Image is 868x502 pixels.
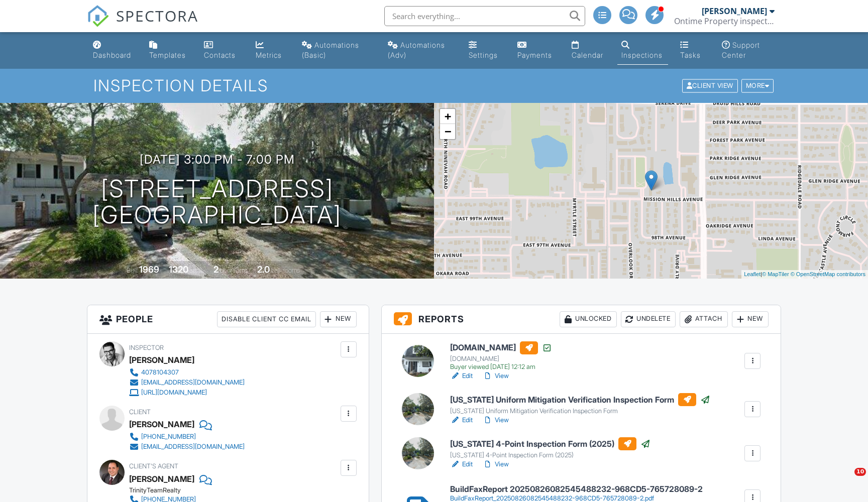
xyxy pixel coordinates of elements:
[465,36,505,65] a: Settings
[621,51,663,59] div: Inspections
[680,311,728,327] div: Attach
[145,36,192,65] a: Templates
[741,79,774,93] div: More
[141,368,179,376] div: 4078104307
[139,264,159,275] div: 1969
[617,36,668,65] a: Inspections
[141,379,245,387] div: [EMAIL_ADDRESS][DOMAIN_NAME]
[741,270,868,279] div: |
[382,305,781,334] h3: Reports
[450,485,703,494] h6: BuildFaxReport 20250826082545488232-968CD5-765728089-2
[450,459,473,469] a: Edit
[302,41,359,59] div: Automations (Basic)
[127,267,138,274] span: Built
[702,6,767,16] div: [PERSON_NAME]
[190,267,204,274] span: sq. ft.
[92,176,342,229] h1: [STREET_ADDRESS] [GEOGRAPHIC_DATA]
[722,41,760,59] div: Support Center
[572,51,603,59] div: Calendar
[854,468,866,476] span: 10
[87,14,198,35] a: SPECTORA
[681,81,740,89] a: Client View
[450,355,552,363] div: [DOMAIN_NAME]
[834,468,858,492] iframe: Intercom live chat
[450,451,650,459] div: [US_STATE] 4-Point Inspection Form (2025)
[450,415,473,425] a: Edit
[257,264,270,275] div: 2.0
[440,109,455,124] a: Zoom in
[129,388,245,398] a: [URL][DOMAIN_NAME]
[450,437,650,450] h6: [US_STATE] 4-Point Inspection Form (2025)
[682,79,738,93] div: Client View
[213,264,219,275] div: 2
[388,41,445,59] div: Automations (Adv)
[220,267,248,274] span: bedrooms
[568,36,609,65] a: Calendar
[129,462,178,470] span: Client's Agent
[140,153,295,166] h3: [DATE] 3:00 pm - 7:00 pm
[483,415,509,425] a: View
[450,341,552,354] h6: [DOMAIN_NAME]
[129,417,194,432] div: [PERSON_NAME]
[141,433,196,441] div: [PHONE_NUMBER]
[89,36,137,65] a: Dashboard
[93,51,131,59] div: Dashboard
[718,36,779,65] a: Support Center
[298,36,376,65] a: Automations (Basic)
[129,471,194,486] a: [PERSON_NAME]
[129,486,253,494] div: TrinityTeamRealty
[129,442,245,452] a: [EMAIL_ADDRESS][DOMAIN_NAME]
[87,5,109,27] img: The Best Home Inspection Software - Spectora
[440,124,455,139] a: Zoom out
[621,311,676,327] div: Undelete
[732,311,769,327] div: New
[560,311,617,327] div: Unlocked
[384,6,585,26] input: Search everything...
[129,378,245,388] a: [EMAIL_ADDRESS][DOMAIN_NAME]
[674,16,775,26] div: Ontime Property inspectors
[200,36,244,65] a: Contacts
[149,51,186,59] div: Templates
[384,36,457,65] a: Automations (Advanced)
[483,371,509,381] a: View
[93,77,775,94] h1: Inspection Details
[116,5,198,26] span: SPECTORA
[87,305,369,334] h3: People
[676,36,709,65] a: Tasks
[469,51,498,59] div: Settings
[450,393,710,406] h6: [US_STATE] Uniform Mitigation Verification Inspection Form
[744,271,761,277] a: Leaflet
[450,437,650,459] a: [US_STATE] 4-Point Inspection Form (2025) [US_STATE] 4-Point Inspection Form (2025)
[129,432,245,442] a: [PHONE_NUMBER]
[141,443,245,451] div: [EMAIL_ADDRESS][DOMAIN_NAME]
[450,393,710,415] a: [US_STATE] Uniform Mitigation Verification Inspection Form [US_STATE] Uniform Mitigation Verifica...
[129,344,164,351] span: Inspector
[169,264,188,275] div: 1320
[513,36,560,65] a: Payments
[450,371,473,381] a: Edit
[791,271,865,277] a: © OpenStreetMap contributors
[252,36,290,65] a: Metrics
[320,311,357,327] div: New
[517,51,552,59] div: Payments
[680,51,701,59] div: Tasks
[762,271,789,277] a: © MapTiler
[129,408,151,416] span: Client
[217,311,316,327] div: Disable Client CC Email
[129,367,245,378] a: 4078104307
[483,459,509,469] a: View
[204,51,236,59] div: Contacts
[141,389,207,397] div: [URL][DOMAIN_NAME]
[271,267,300,274] span: bathrooms
[450,407,710,415] div: [US_STATE] Uniform Mitigation Verification Inspection Form
[129,352,194,367] div: [PERSON_NAME]
[256,51,282,59] div: Metrics
[450,363,552,371] div: Buyer viewed [DATE] 12:12 am
[450,341,552,371] a: [DOMAIN_NAME] [DOMAIN_NAME] Buyer viewed [DATE] 12:12 am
